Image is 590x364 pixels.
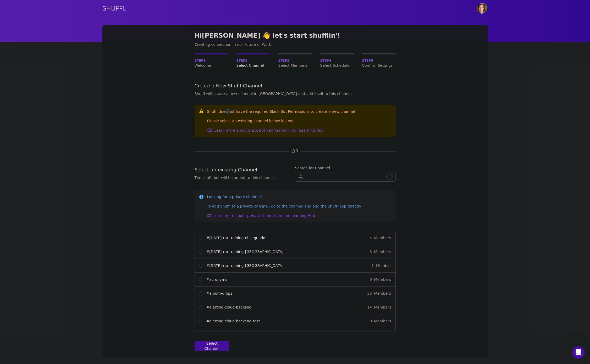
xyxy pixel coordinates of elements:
[236,63,270,68] span: Select Channel
[320,59,354,63] span: Step 4
[195,175,275,180] p: The shuffl bot will be added to this channel.
[207,128,355,133] a: Learn more about Slack Bot Permission in our Learning Hub
[374,291,391,295] span: Members
[476,3,488,14] button: User menu
[362,59,396,63] span: Step 5
[236,53,270,68] a: Step2Select Channel
[207,195,263,199] span: Looking for a private channel?
[295,165,330,171] label: Search for Channel
[206,305,252,310] span: # alerting-cloud-backend
[370,250,373,254] span: 3
[206,318,260,324] span: # alerting-cloud-backend-test
[195,167,275,173] h3: Select an existing Channel
[199,341,225,351] div: Select Channel
[206,249,284,254] span: # [DATE]-rtx-training-[GEOGRAPHIC_DATA]
[291,148,299,155] h1: OR
[195,59,228,63] span: Step 1
[477,3,487,14] img: Nikolay Zinov
[207,213,361,218] a: Learn more about private channels in our Learning Hub
[207,109,355,114] h3: Shuffl does not have the required Slack Bot Permissions to create a new channel
[206,277,227,282] span: # acronyms
[195,53,396,68] nav: Onboarding
[374,277,391,282] span: Members
[214,128,324,133] span: Learn more about Slack Bot Permission in our Learning Hub
[362,63,396,68] span: Confirm Settings
[278,63,312,68] span: Select Members
[370,277,373,282] span: 0
[370,236,373,240] span: 4
[374,319,391,323] span: Members
[195,63,228,68] span: Welcome
[376,264,391,268] span: Member
[206,291,233,296] span: # album-drops
[207,204,361,209] div: To add Shuffl to a private channel, go to the channel and add the Shuffl app directly
[374,236,391,240] span: Members
[206,263,284,268] span: # [DATE]-rtx-training-[GEOGRAPHIC_DATA]
[367,291,373,295] span: 33
[207,118,355,124] div: Please select an existing channel below instead.
[262,32,270,39] span: emoji wave
[367,305,373,309] span: 14
[236,59,270,63] span: Step 2
[370,319,373,323] span: 0
[213,213,315,218] span: Learn more about private channels in our Learning Hub
[572,346,585,359] iframe: Intercom live chat
[374,250,391,254] span: Members
[320,63,354,68] span: Select Schedule
[278,59,312,63] span: Step 3
[195,91,396,96] p: Shuffl will create a new channel in [GEOGRAPHIC_DATA] and add itself to this channel.
[206,235,266,240] span: # [DATE]-rtx-training-el-segundo
[195,83,396,89] h3: Create a New Shuffl Channel
[374,305,391,309] span: Members
[195,341,229,351] button: Select Channel
[195,31,396,40] h1: Hi [PERSON_NAME] let's start shufflin'!
[195,42,396,47] div: Creating connection in our Future of Work
[372,264,375,268] span: 1
[102,4,126,13] a: SHUFFL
